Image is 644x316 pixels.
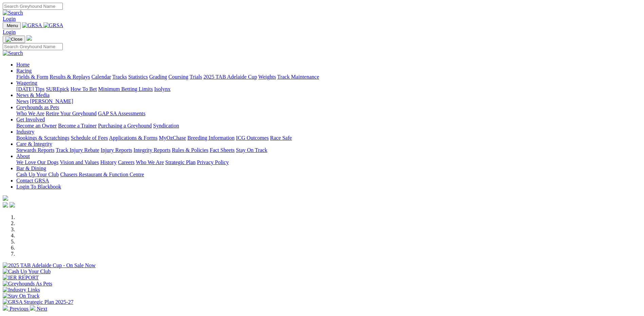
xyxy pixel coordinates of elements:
[16,74,641,80] div: Racing
[154,86,170,92] a: Isolynx
[168,74,188,80] a: Coursing
[109,135,158,141] a: Applications & Forms
[16,123,57,129] a: Become an Owner
[30,306,47,312] a: Next
[71,86,97,92] a: How To Bet
[3,293,39,299] img: Stay On Track
[3,43,63,50] input: Search
[16,141,52,147] a: Care & Integrity
[16,147,641,153] div: Care & Integrity
[71,135,108,141] a: Schedule of Fees
[3,10,23,16] img: Search
[16,104,59,110] a: Greyhounds as Pets
[3,275,39,281] img: IER REPORT
[60,159,99,165] a: Vision and Values
[118,159,134,165] a: Careers
[16,86,641,92] div: Wagering
[16,80,37,86] a: Wagering
[16,135,69,141] a: Bookings & Scratchings
[16,172,641,178] div: Bar & Dining
[98,123,152,129] a: Purchasing a Greyhound
[46,86,69,92] a: SUREpick
[16,111,44,116] a: Who We Are
[46,111,97,116] a: Retire Your Greyhound
[133,147,170,153] a: Integrity Reports
[98,111,146,116] a: GAP SA Assessments
[16,178,49,183] a: Contact GRSA
[98,86,153,92] a: Minimum Betting Limits
[277,74,319,80] a: Track Maintenance
[197,159,229,165] a: Privacy Policy
[58,123,97,129] a: Become a Trainer
[3,3,63,10] input: Search
[165,159,196,165] a: Strategic Plan
[16,111,641,117] div: Greyhounds as Pets
[5,37,22,42] img: Close
[16,98,29,104] a: News
[100,147,132,153] a: Injury Reports
[50,74,90,80] a: Results & Replays
[3,305,8,311] img: chevron-left-pager-white.svg
[16,92,50,98] a: News & Media
[3,16,16,22] a: Login
[3,195,8,201] img: logo-grsa-white.png
[16,184,61,190] a: Login To Blackbook
[3,29,16,35] a: Login
[236,135,269,141] a: ICG Outcomes
[112,74,127,80] a: Tracks
[60,172,144,177] a: Chasers Restaurant & Function Centre
[159,135,186,141] a: MyOzChase
[16,129,34,135] a: Industry
[16,147,54,153] a: Stewards Reports
[203,74,257,80] a: 2025 TAB Adelaide Cup
[3,36,25,43] button: Toggle navigation
[270,135,292,141] a: Race Safe
[149,74,167,80] a: Grading
[56,147,99,153] a: Track Injury Rebate
[16,98,641,104] div: News & Media
[3,306,30,312] a: Previous
[16,159,58,165] a: We Love Our Dogs
[16,74,48,80] a: Fields & Form
[3,281,52,287] img: Greyhounds As Pets
[7,23,18,28] span: Menu
[100,159,116,165] a: History
[258,74,276,80] a: Weights
[37,306,47,312] span: Next
[3,299,73,305] img: GRSA Strategic Plan 2025-27
[16,86,44,92] a: [DATE] Tips
[187,135,235,141] a: Breeding Information
[26,35,32,41] img: logo-grsa-white.png
[3,202,8,208] img: facebook.svg
[153,123,179,129] a: Syndication
[3,50,23,56] img: Search
[3,269,51,275] img: Cash Up Your Club
[10,306,29,312] span: Previous
[172,147,208,153] a: Rules & Policies
[236,147,267,153] a: Stay On Track
[189,74,202,80] a: Trials
[16,159,641,165] div: About
[16,62,30,67] a: Home
[91,74,111,80] a: Calendar
[16,165,46,171] a: Bar & Dining
[22,22,42,28] img: GRSA
[128,74,148,80] a: Statistics
[136,159,164,165] a: Who We Are
[16,117,45,122] a: Get Involved
[43,22,63,28] img: GRSA
[30,305,35,311] img: chevron-right-pager-white.svg
[3,287,40,293] img: Industry Links
[16,68,32,74] a: Racing
[30,98,73,104] a: [PERSON_NAME]
[210,147,235,153] a: Fact Sheets
[16,123,641,129] div: Get Involved
[16,135,641,141] div: Industry
[3,22,21,29] button: Toggle navigation
[16,172,59,177] a: Cash Up Your Club
[10,202,15,208] img: twitter.svg
[3,262,96,269] img: 2025 TAB Adelaide Cup - On Sale Now
[16,153,30,159] a: About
